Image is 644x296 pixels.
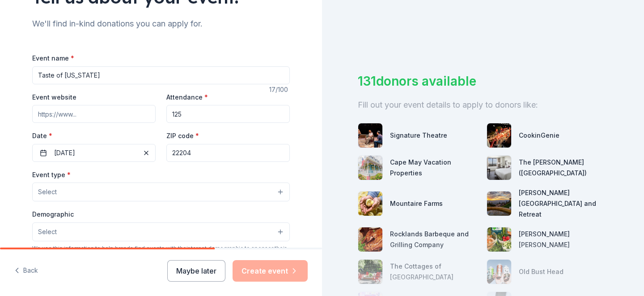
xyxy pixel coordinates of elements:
[32,210,74,219] label: Demographic
[32,131,156,140] label: Date
[32,222,290,241] button: Select
[32,245,290,259] div: We use this information to help brands find events with their target demographic to sponsor their...
[166,144,290,162] input: 12345 (U.S. only)
[32,93,76,102] label: Event website
[519,187,608,220] div: [PERSON_NAME] [GEOGRAPHIC_DATA] and Retreat
[166,105,290,123] input: 20
[519,157,608,178] div: The [PERSON_NAME] ([GEOGRAPHIC_DATA])
[32,66,290,84] input: Spring Fundraiser
[167,260,225,282] button: Maybe later
[38,187,57,197] span: Select
[390,157,479,178] div: Cape May Vacation Properties
[358,98,608,112] div: Fill out your event details to apply to donors like:
[166,93,208,102] label: Attendance
[519,130,559,141] div: CookinGenie
[487,156,511,180] img: photo for The Ritz-Carlton (Pentagon City)
[390,130,447,141] div: Signature Theatre
[32,170,71,179] label: Event type
[14,261,38,280] button: Back
[38,226,57,237] span: Select
[32,105,156,123] input: https://www...
[32,183,290,201] button: Select
[390,198,443,209] div: Mountaire Farms
[269,84,290,95] div: 17 /100
[358,192,382,216] img: photo for Mountaire Farms
[487,192,511,216] img: photo for Downing Mountain Lodge and Retreat
[358,72,608,91] div: 131 donors available
[358,156,382,180] img: photo for Cape May Vacation Properties
[166,131,199,140] label: ZIP code
[487,123,511,148] img: photo for CookinGenie
[32,54,74,63] label: Event name
[358,123,382,148] img: photo for Signature Theatre
[32,144,156,162] button: [DATE]
[32,17,290,31] div: We'll find in-kind donations you can apply for.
